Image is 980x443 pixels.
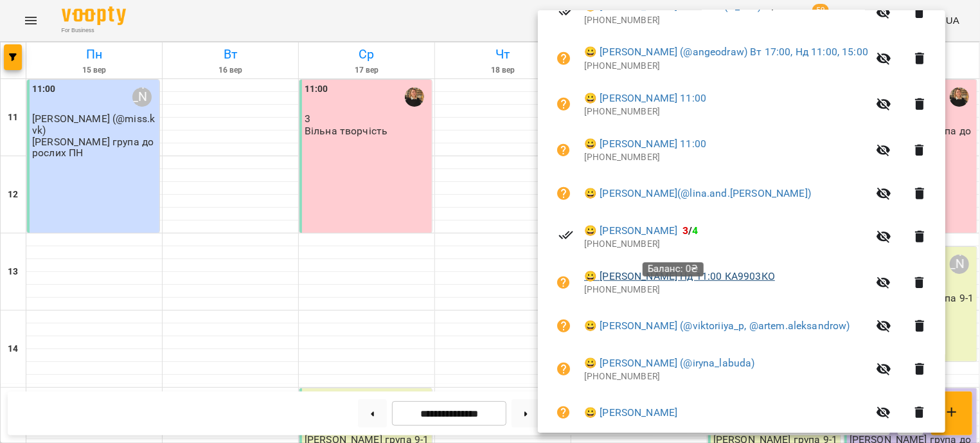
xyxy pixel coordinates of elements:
p: [PHONE_NUMBER] [584,284,868,296]
a: 😀 [PERSON_NAME] (@viktoriiya_p, @artem.aleksandrow) [584,318,850,334]
svg: Візит сплачено [558,228,574,243]
p: [PHONE_NUMBER] [584,370,868,383]
span: 4 [693,224,699,237]
a: 😀 [PERSON_NAME] (@iryna_labuda) [584,356,755,371]
span: Баланс: 0₴ [648,263,699,275]
p: [PHONE_NUMBER] [584,151,868,164]
span: 3 [682,224,688,237]
a: 😀 [PERSON_NAME] Нд 11:00 КА9903КО [584,269,775,284]
b: / [682,224,698,237]
p: [PHONE_NUMBER] [584,105,868,118]
button: Візит ще не сплачено. Додати оплату? [548,178,579,209]
button: Візит ще не сплачено. Додати оплату? [548,43,579,74]
a: 😀 [PERSON_NAME] 11:00 [584,136,706,152]
button: Візит ще не сплачено. Додати оплату? [548,267,579,298]
button: Візит ще не сплачено. Додати оплату? [548,311,579,341]
button: Візит ще не сплачено. Додати оплату? [548,89,579,120]
a: 😀 [PERSON_NAME] (@angeodraw) Вт 17:00, Нд 11:00, 15:00 [584,44,868,60]
a: 😀 [PERSON_NAME] [584,223,677,239]
button: Візит ще не сплачено. Додати оплату? [548,135,579,166]
svg: Візит сплачено [558,3,574,19]
button: Візит ще не сплачено. Додати оплату? [548,354,579,384]
p: [PHONE_NUMBER] [584,60,868,73]
a: 😀 [PERSON_NAME] 11:00 [584,91,706,106]
p: [PHONE_NUMBER] [584,238,868,251]
p: [PHONE_NUMBER] [584,14,868,27]
a: 😀 [PERSON_NAME] [584,405,677,420]
button: Візит ще не сплачено. Додати оплату? [548,397,579,428]
a: 😀 [PERSON_NAME](@lina.and.[PERSON_NAME]) [584,186,811,201]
